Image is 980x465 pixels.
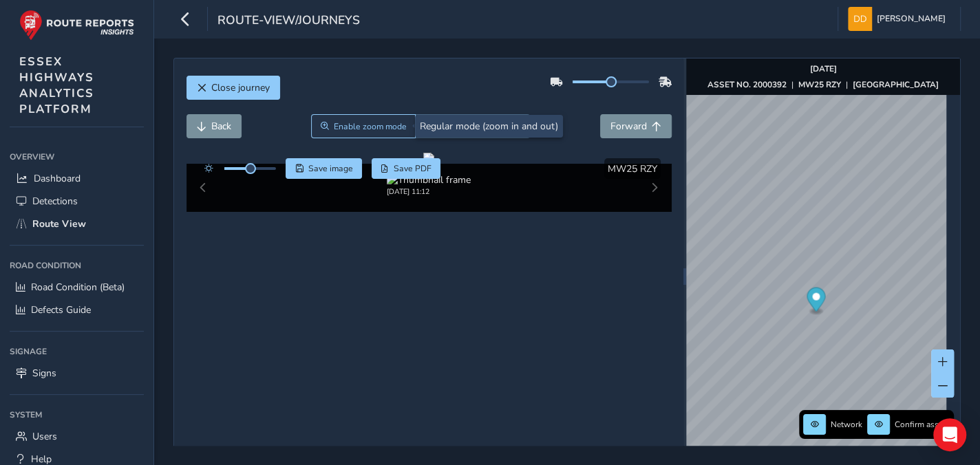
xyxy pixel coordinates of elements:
span: ESSEX HIGHWAYS ANALYTICS PLATFORM [19,54,94,117]
div: Signage [10,341,144,362]
span: Network [831,419,862,430]
div: System [10,404,144,425]
strong: MW25 RZY [798,79,841,90]
a: Detections [10,190,144,213]
div: | | [707,79,939,90]
span: Road Condition (Beta) [31,281,125,294]
span: Save image [308,163,353,174]
span: Close journey [211,81,270,94]
div: Road Condition [10,255,144,276]
span: Defects Guide [31,303,91,316]
img: rr logo [19,10,134,41]
span: Detections [32,195,78,208]
strong: [GEOGRAPHIC_DATA] [853,79,939,90]
span: Route View [32,217,86,230]
strong: [DATE] [810,63,837,74]
span: Forward [610,120,647,133]
button: Back [187,114,242,138]
span: Confirm assets [895,419,950,430]
button: Zoom [311,114,416,138]
a: Route View [10,213,144,235]
button: Save [286,158,362,179]
a: Signs [10,362,144,385]
a: Dashboard [10,167,144,190]
span: Users [32,430,57,443]
button: [PERSON_NAME] [848,7,950,31]
img: diamond-layout [848,7,872,31]
div: Open Intercom Messenger [933,418,966,451]
div: [DATE] 11:12 [387,186,471,197]
span: route-view/journeys [217,12,360,31]
span: Back [211,120,231,133]
span: Enable zoom mode [333,121,406,132]
button: Close journey [187,76,280,100]
a: Defects Guide [10,299,144,321]
button: PDF [372,158,441,179]
a: Road Condition (Beta) [10,276,144,299]
span: Save PDF [394,163,432,174]
strong: ASSET NO. 2000392 [707,79,787,90]
a: Users [10,425,144,448]
img: Thumbnail frame [387,173,471,186]
button: Forward [600,114,672,138]
span: Dashboard [34,172,81,185]
span: Signs [32,367,56,380]
span: [PERSON_NAME] [877,7,946,31]
div: Map marker [807,288,826,316]
div: Overview [10,147,144,167]
span: MW25 RZY [608,162,657,175]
